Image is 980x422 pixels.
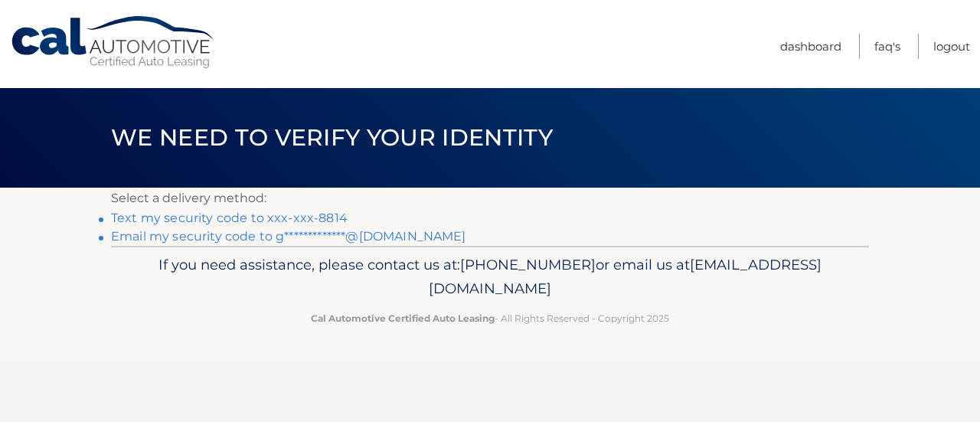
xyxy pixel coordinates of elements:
[111,211,348,225] a: Text my security code to xxx-xxx-8814
[10,15,217,70] a: Cal Automotive
[933,34,970,59] a: Logout
[780,34,841,59] a: Dashboard
[874,34,900,59] a: FAQ's
[111,188,869,209] p: Select a delivery method:
[111,123,553,152] span: We need to verify your identity
[121,310,859,326] p: - All Rights Reserved - Copyright 2025
[121,253,859,302] p: If you need assistance, please contact us at: or email us at
[460,256,596,273] span: [PHONE_NUMBER]
[311,312,495,324] strong: Cal Automotive Certified Auto Leasing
